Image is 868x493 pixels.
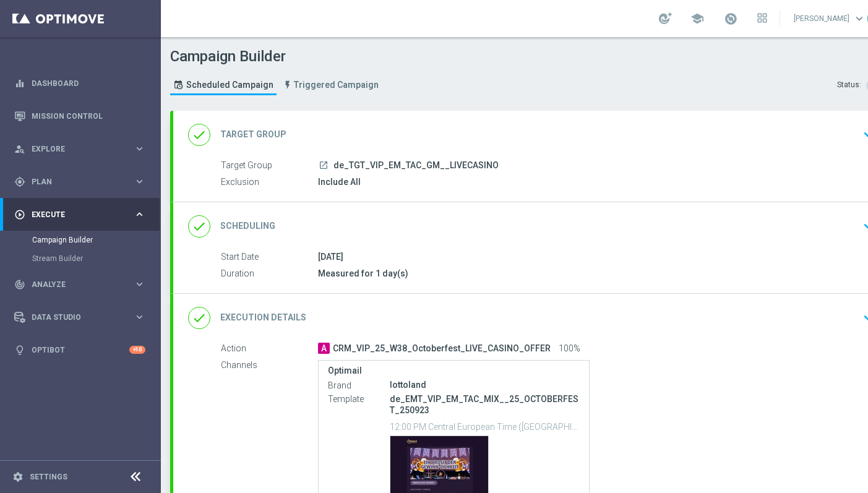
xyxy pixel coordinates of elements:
i: done [188,215,210,238]
span: Data Studio [32,314,134,321]
h2: Execution Details [220,312,306,324]
p: 12:00 PM Central European Time ([GEOGRAPHIC_DATA]) (UTC +02:00) [390,420,580,432]
label: Channels [221,360,318,371]
button: person_search Explore keyboard_arrow_right [14,144,146,154]
div: Stream Builder [32,249,160,268]
a: Scheduled Campaign [170,75,277,95]
a: [PERSON_NAME]keyboard_arrow_down [793,9,867,28]
i: keyboard_arrow_right [134,208,145,220]
span: Triggered Campaign [294,80,379,90]
i: person_search [14,144,25,155]
a: Stream Builder [32,254,129,264]
i: settings [12,471,24,482]
span: Explore [32,145,134,153]
span: A [318,343,330,354]
span: 100% [559,343,580,354]
a: Mission Control [32,100,145,132]
h2: Target Group [220,129,286,140]
i: lightbulb [14,345,25,356]
p: de_EMT_VIP_EM_TAC_MIX__25_OCTOBERFEST_250923 [390,393,580,416]
i: gps_fixed [14,176,25,187]
label: Start Date [221,252,318,263]
a: Settings [30,473,67,481]
div: Status: [837,80,861,91]
button: gps_fixed Plan keyboard_arrow_right [14,177,146,187]
button: play_circle_outline Execute keyboard_arrow_right [14,210,146,220]
button: equalizer Dashboard [14,79,146,88]
label: Optimail [328,366,580,376]
span: Plan [32,178,134,186]
span: keyboard_arrow_down [853,12,866,25]
a: Campaign Builder [32,235,129,245]
h1: Campaign Builder [170,48,385,66]
i: keyboard_arrow_right [134,143,145,155]
span: Scheduled Campaign [186,80,273,90]
div: Optibot [14,333,145,366]
i: keyboard_arrow_right [134,278,145,290]
div: Execute [14,209,134,220]
div: Data Studio [14,312,134,323]
i: keyboard_arrow_right [134,176,145,187]
button: track_changes Analyze keyboard_arrow_right [14,280,146,289]
button: Mission Control [14,111,146,121]
span: Execute [32,211,134,218]
label: Action [221,343,318,354]
i: done [188,307,210,329]
i: track_changes [14,279,25,290]
i: equalizer [14,78,25,89]
a: Triggered Campaign [280,75,382,95]
div: Dashboard [14,67,145,100]
i: launch [319,160,329,170]
div: lottoland [390,379,580,391]
label: Template [328,393,390,405]
span: de_TGT_VIP_EM_TAC_GM__LIVECASINO [333,160,499,171]
label: Target Group [221,160,318,171]
div: Campaign Builder [32,231,160,249]
span: CRM_VIP_25_W38_Octoberfest_LIVE_CASINO_OFFER [333,343,551,354]
i: done [188,124,210,146]
button: Data Studio keyboard_arrow_right [14,312,146,322]
a: Dashboard [32,67,145,100]
div: Plan [14,176,134,187]
div: Explore [14,144,134,155]
span: school [690,12,704,25]
label: Exclusion [221,177,318,188]
label: Duration [221,268,318,280]
a: Optibot [32,333,129,366]
h2: Scheduling [220,220,275,232]
div: Mission Control [14,100,145,132]
i: play_circle_outline [14,209,25,220]
button: lightbulb Optibot +10 [14,345,146,355]
i: keyboard_arrow_right [134,311,145,323]
label: Brand [328,380,390,391]
div: +10 [129,346,145,354]
span: Analyze [32,281,134,288]
div: Analyze [14,279,134,290]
